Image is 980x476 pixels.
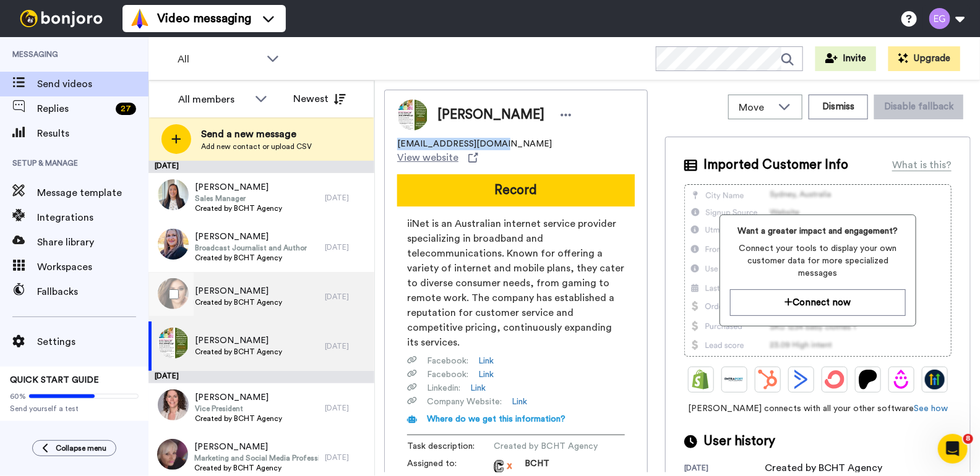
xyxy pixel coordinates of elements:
[10,391,26,401] span: 60%
[37,77,148,91] span: Send videos
[397,150,478,165] a: View website
[37,126,148,141] span: Results
[178,52,260,67] span: All
[739,100,772,115] span: Move
[201,127,312,142] span: Send a new message
[791,370,811,389] img: ActiveCampaign
[325,242,368,252] div: [DATE]
[195,285,282,297] span: [PERSON_NAME]
[684,402,952,415] span: [PERSON_NAME] connects with all your other software
[195,231,307,243] span: [PERSON_NAME]
[758,370,778,389] img: Hubspot
[195,404,282,414] span: Vice President
[684,463,765,475] div: [DATE]
[195,297,282,307] span: Created by BCHT Agency
[157,439,188,470] img: 4fccde45-d365-45c1-801d-417e8644564b.jpg
[158,389,189,420] img: 123db06d-04d8-4e34-bcd4-68386815d754.jpg
[201,142,312,151] span: Add new contact or upload CSV
[37,284,148,299] span: Fallbacks
[194,453,319,463] span: Marketing and Social Media Professional
[478,355,494,367] a: Link
[284,87,355,111] button: Newest
[407,457,494,476] span: Assigned to:
[765,461,882,475] div: Created by BCHT Agency
[325,403,368,413] div: [DATE]
[925,370,945,389] img: GoHighLevel
[158,179,189,210] img: 1a2db01a-7ca9-41cd-9235-8f0c5aace064.jpg
[130,9,150,28] img: vm-color.svg
[195,243,307,253] span: Broadcast Journalist and Author
[15,10,108,27] img: bj-logo-header-white.svg
[494,440,611,453] span: Created by BCHT Agency
[194,463,319,473] span: Created by BCHT Agency
[148,161,374,173] div: [DATE]
[427,368,468,381] span: Facebook :
[397,150,458,165] span: View website
[195,253,307,263] span: Created by BCHT Agency
[888,46,960,71] button: Upgrade
[37,334,148,349] span: Settings
[325,292,368,302] div: [DATE]
[397,100,428,130] img: Image of Helen Wise
[148,371,374,383] div: [DATE]
[427,355,468,367] span: Facebook :
[703,432,775,451] span: User history
[56,443,106,453] span: Collapse menu
[195,334,282,347] span: [PERSON_NAME]
[470,382,486,394] a: Link
[37,185,148,200] span: Message template
[195,391,282,404] span: [PERSON_NAME]
[158,328,189,359] img: d2f67aaa-3ef3-437b-b6e9-8c8768ad6e3b.jpg
[914,404,948,413] a: See how
[158,229,189,260] img: 70281ec5-9a82-4604-83c3-39ed70c46667.jpg
[195,414,282,423] span: Created by BCHT Agency
[874,95,963,119] button: Disable fallback
[407,216,625,350] span: iiNet is an Australian internet service provider specializing in broadband and telecommunications...
[37,235,148,250] span: Share library
[37,210,148,225] span: Integrations
[195,181,282,193] span: [PERSON_NAME]
[730,225,906,237] span: Want a greater impact and engagement?
[397,174,635,206] button: Record
[10,404,139,414] span: Send yourself a test
[691,370,711,389] img: Shopify
[703,156,848,174] span: Imported Customer Info
[397,138,552,150] span: [EMAIL_ADDRESS][DOMAIN_NAME]
[178,92,249,107] div: All members
[37,260,148,274] span: Workspaces
[938,434,968,464] iframe: Intercom live chat
[512,396,527,408] a: Link
[815,46,876,71] button: Invite
[325,341,368,351] div: [DATE]
[478,368,494,381] a: Link
[157,10,251,27] span: Video messaging
[427,396,502,408] span: Company Website :
[427,382,460,394] span: Linkedin :
[825,370,845,389] img: ConvertKit
[525,457,549,476] span: BCHT
[494,457,512,476] img: da9f78d6-c199-4464-8dfe-2283e209912d-1719894401.jpg
[116,103,136,115] div: 27
[963,434,973,444] span: 8
[809,95,868,119] button: Dismiss
[730,289,906,316] button: Connect now
[437,106,544,124] span: [PERSON_NAME]
[32,440,116,456] button: Collapse menu
[427,415,565,423] span: Where do we get this information?
[195,203,282,213] span: Created by BCHT Agency
[325,193,368,203] div: [DATE]
[194,441,319,453] span: [PERSON_NAME]
[195,347,282,357] span: Created by BCHT Agency
[892,370,911,389] img: Drip
[407,440,494,453] span: Task description :
[730,242,906,279] span: Connect your tools to display your own customer data for more specialized messages
[37,101,111,116] span: Replies
[858,370,878,389] img: Patreon
[10,376,99,385] span: QUICK START GUIDE
[724,370,744,389] img: Ontraport
[325,453,368,462] div: [DATE]
[892,158,952,172] div: What is this?
[195,193,282,203] span: Sales Manager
